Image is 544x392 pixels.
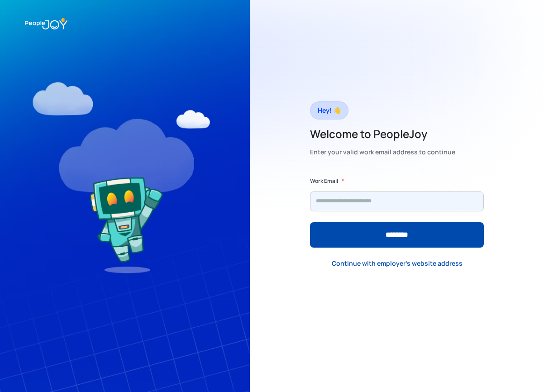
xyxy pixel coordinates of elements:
[310,177,484,248] form: Form
[310,177,338,186] label: Work Email
[310,146,455,158] div: Enter your valid work email address to continue
[318,104,341,117] div: Hey! 👋
[332,259,463,268] div: Continue with employer's website address
[324,254,470,273] a: Continue with employer's website address
[310,127,455,141] h2: Welcome to PeopleJoy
